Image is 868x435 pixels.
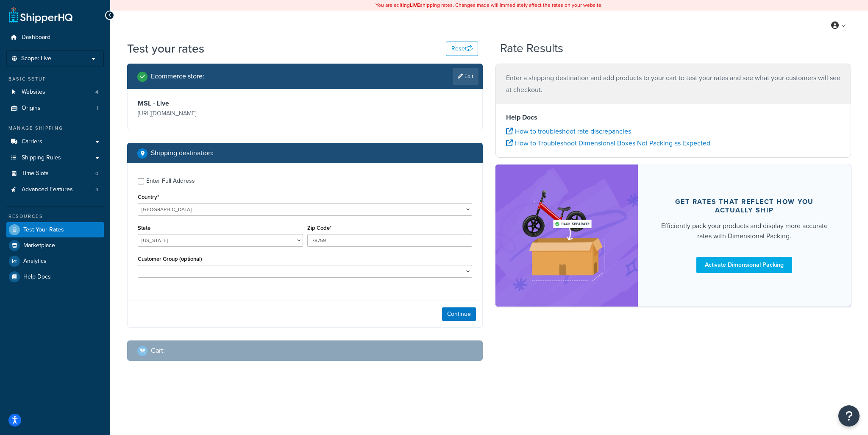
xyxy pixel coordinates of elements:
[138,256,202,262] label: Customer Group (optional)
[22,170,49,177] span: Time Slots
[97,105,98,112] span: 1
[23,273,51,281] span: Help Docs
[22,186,73,193] span: Advanced Features
[6,166,104,181] li: Time Slots
[307,225,331,231] label: Zip Code*
[410,1,420,9] b: LIVE
[6,125,104,132] div: Manage Shipping
[22,154,61,162] span: Shipping Rules
[21,55,51,62] span: Scope: Live
[6,100,104,116] a: Origins1
[6,30,104,45] a: Dashboard
[6,84,104,100] a: Websites4
[151,347,165,354] h2: Cart :
[506,126,631,136] a: How to troubleshoot rate discrepancies
[138,99,303,108] h3: MSL - Live
[6,238,104,253] a: Marketplace
[146,175,195,187] div: Enter Full Address
[22,34,50,41] span: Dashboard
[23,226,64,234] span: Test Your Rates
[23,242,55,249] span: Marketplace
[138,225,150,231] label: State
[151,72,204,80] h2: Ecommerce store :
[138,194,159,200] label: Country*
[138,108,303,120] p: [URL][DOMAIN_NAME]
[696,257,792,273] a: Activate Dimensional Packing
[658,198,831,215] div: Get rates that reflect how you actually ship
[453,68,479,85] a: Edit
[95,89,98,96] span: 4
[138,178,144,184] input: Enter Full Address
[514,177,620,293] img: feature-image-dim-d40ad3071a2b3c8e08177464837368e35600d3c5e73b18a22c1e4bb210dc32ac.png
[22,105,41,112] span: Origins
[22,138,42,145] span: Carriers
[6,134,104,150] a: Carriers
[6,75,104,83] div: Basic Setup
[500,42,563,55] h2: Rate Results
[151,149,214,157] h2: Shipping destination :
[23,258,47,265] span: Analytics
[6,213,104,220] div: Resources
[6,84,104,100] li: Websites
[95,170,98,177] span: 0
[506,112,840,123] h4: Help Docs
[442,307,476,321] button: Continue
[6,269,104,284] a: Help Docs
[6,100,104,116] li: Origins
[127,40,204,57] h1: Test your rates
[95,186,98,193] span: 4
[6,254,104,269] a: Analytics
[6,166,104,181] a: Time Slots0
[6,222,104,237] a: Test Your Rates
[6,182,104,198] a: Advanced Features4
[658,221,831,241] div: Efficiently pack your products and display more accurate rates with Dimensional Packing.
[506,72,840,96] p: Enter a shipping destination and add products to your cart to test your rates and see what your c...
[22,89,45,96] span: Websites
[6,182,104,198] li: Advanced Features
[446,42,478,56] button: Reset
[838,405,860,427] button: Open Resource Center
[6,150,104,166] a: Shipping Rules
[506,138,710,148] a: How to Troubleshoot Dimensional Boxes Not Packing as Expected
